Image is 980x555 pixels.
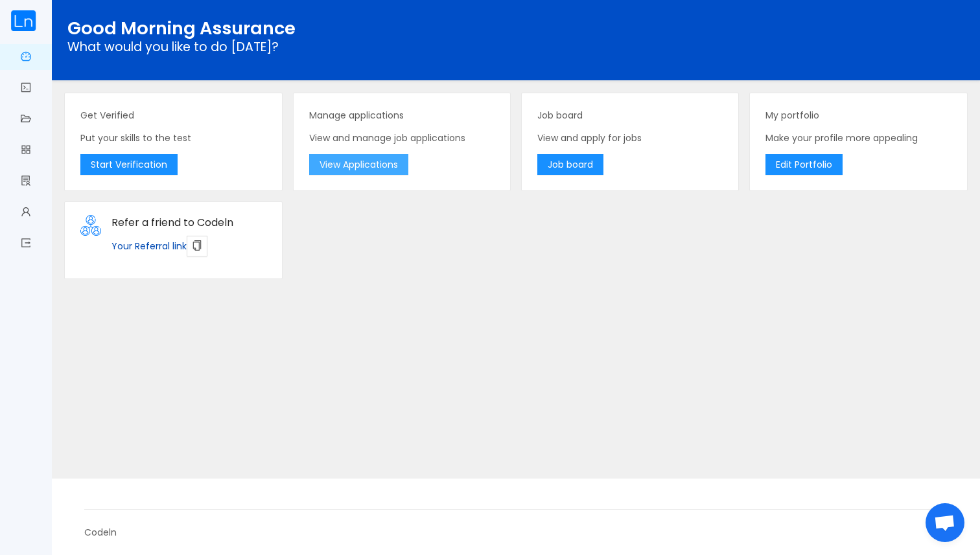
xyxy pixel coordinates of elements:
[80,109,266,122] p: Get Verified
[765,154,843,175] button: Edit Portfolio
[21,44,31,71] a: icon: dashboard
[111,236,266,256] p: Your Referral link
[21,75,31,102] a: icon: code
[80,131,266,145] p: Put your skills to the test
[52,479,980,555] footer: Codeln
[21,168,31,196] a: icon: solution
[10,10,36,31] img: cropped.59e8b842.png
[537,154,603,175] button: Job board
[309,154,408,175] button: View Applications
[926,503,964,542] a: Open chat
[67,16,296,41] span: Good Morning Assurance
[309,109,495,122] p: Manage applications
[537,131,723,145] p: View and apply for jobs
[67,42,964,52] p: What would you like to do [DATE]?
[80,154,178,175] button: Start Verification
[765,131,951,145] p: Make your profile more appealing
[21,199,31,227] a: icon: user
[21,137,31,164] a: icon: appstore
[537,109,723,122] p: Job board
[21,106,31,133] a: icon: folder-open
[187,236,207,256] button: icon: copy
[80,215,101,236] img: refer_vsdx9m.png
[309,131,495,145] p: View and manage job applications
[111,215,266,231] div: Refer a friend to Codeln
[765,109,951,122] p: My portfolio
